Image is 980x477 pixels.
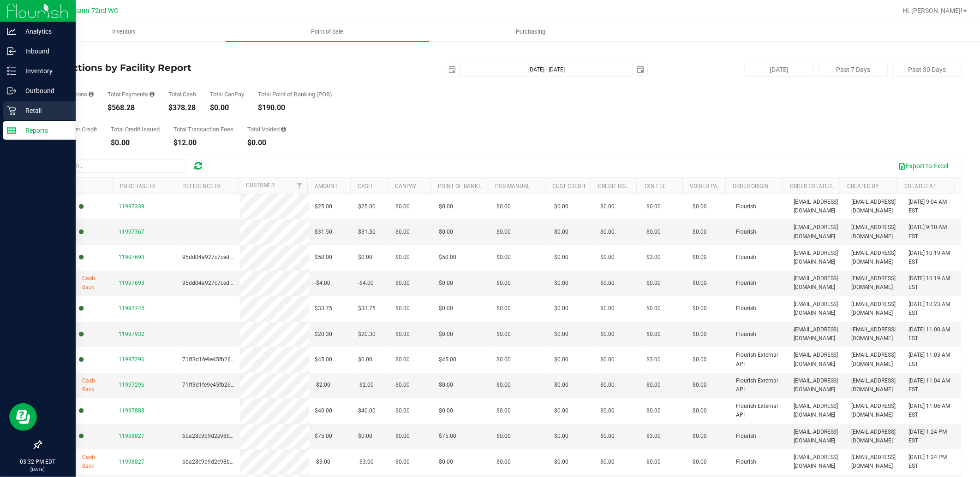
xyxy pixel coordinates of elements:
[439,355,456,364] span: $45.00
[358,279,374,288] span: -$4.00
[909,325,956,343] span: [DATE] 11:00 AM EST
[168,104,196,112] div: $378.28
[439,228,453,236] span: $0.00
[794,351,840,368] span: [EMAIL_ADDRESS][DOMAIN_NAME]
[439,458,453,466] span: $0.00
[909,351,956,368] span: [DATE] 11:03 AM EST
[119,331,144,337] span: 11997932
[902,7,962,14] span: Hi, [PERSON_NAME]!
[851,351,898,368] span: [EMAIL_ADDRESS][DOMAIN_NAME]
[247,126,286,132] div: Total Voided
[108,104,155,112] div: $568.28
[736,402,783,419] span: Flourish External API
[496,330,511,339] span: $0.00
[182,280,283,286] span: 95dd04a927c7ceda54384ddad04f2187
[851,223,898,241] span: [EMAIL_ADDRESS][DOMAIN_NAME]
[745,63,814,77] button: [DATE]
[851,402,898,419] span: [EMAIL_ADDRESS][DOMAIN_NAME]
[120,183,155,189] a: Purchase ID
[646,253,661,262] span: $3.00
[119,229,144,235] span: 11997367
[358,253,372,262] span: $0.00
[693,330,707,339] span: $0.00
[600,406,615,415] span: $0.00
[395,253,410,262] span: $0.00
[439,406,453,415] span: $0.00
[315,253,332,262] span: $50.00
[794,402,840,419] span: [EMAIL_ADDRESS][DOMAIN_NAME]
[600,304,615,313] span: $0.00
[82,377,108,394] span: Cash Back
[909,223,956,241] span: [DATE] 9:10 AM EST
[892,63,962,77] button: Past 30 Days
[646,406,661,415] span: $0.00
[119,356,144,363] span: 11997296
[794,300,840,318] span: [EMAIL_ADDRESS][DOMAIN_NAME]
[395,406,410,415] span: $0.00
[182,356,278,363] span: 71ff3d1fe9e45fb26b4567b8f717a3d6
[851,300,898,318] span: [EMAIL_ADDRESS][DOMAIN_NAME]
[504,28,558,36] span: Purchasing
[4,466,72,473] p: [DATE]
[439,304,453,313] span: $0.00
[315,228,332,236] span: $31.50
[634,63,647,76] span: select
[600,432,615,441] span: $0.00
[358,406,376,415] span: $40.00
[693,253,707,262] span: $0.00
[794,453,840,471] span: [EMAIL_ADDRESS][DOMAIN_NAME]
[552,183,586,189] a: Cust Credit
[439,432,456,441] span: $75.00
[111,139,160,147] div: $0.00
[438,183,503,189] a: Point of Banking (POB)
[794,325,840,343] span: [EMAIL_ADDRESS][DOMAIN_NAME]
[358,228,376,236] span: $31.50
[108,91,155,97] div: Total Payments
[7,27,16,36] inline-svg: Analytics
[554,381,568,389] span: $0.00
[554,330,568,339] span: $0.00
[736,330,756,339] span: Flourish
[315,406,332,415] span: $40.00
[358,183,372,189] a: Cash
[182,254,283,260] span: 95dd04a927c7ceda54384ddad04f2187
[496,381,511,389] span: $0.00
[693,355,707,364] span: $0.00
[429,22,633,41] a: Purchasing
[851,274,898,292] span: [EMAIL_ADDRESS][DOMAIN_NAME]
[119,305,144,312] span: 11997745
[646,279,661,288] span: $0.00
[182,459,281,465] span: 6ba28c9b9d2e98ba1bbdcc2cf426ce83
[736,432,756,441] span: Flourish
[909,377,956,394] span: [DATE] 11:04 AM EST
[7,66,16,76] inline-svg: Inventory
[892,158,954,174] button: Export to Excel
[554,228,568,236] span: $0.00
[909,428,956,445] span: [DATE] 1:24 PM EST
[736,351,783,368] span: Flourish External API
[496,432,511,441] span: $0.00
[358,202,376,211] span: $25.00
[794,377,840,394] span: [EMAIL_ADDRESS][DOMAIN_NAME]
[851,249,898,266] span: [EMAIL_ADDRESS][DOMAIN_NAME]
[909,274,956,292] span: [DATE] 10:19 AM EST
[16,105,72,116] p: Retail
[395,202,410,211] span: $0.00
[909,249,956,266] span: [DATE] 10:19 AM EST
[299,28,356,36] span: Point of Sale
[600,458,615,466] span: $0.00
[554,253,568,262] span: $0.00
[909,300,956,318] span: [DATE] 10:23 AM EST
[693,228,707,236] span: $0.00
[496,253,511,262] span: $0.00
[119,203,144,210] span: 11997339
[736,202,756,211] span: Flourish
[693,406,707,415] span: $0.00
[119,407,144,414] span: 11997888
[851,453,898,471] span: [EMAIL_ADDRESS][DOMAIN_NAME]
[904,183,936,189] a: Created At
[395,228,410,236] span: $0.00
[909,453,956,471] span: [DATE] 1:24 PM EST
[600,330,615,339] span: $0.00
[89,91,94,97] i: Count of all successful payment transactions, possibly including voids, refunds, and cash-back fr...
